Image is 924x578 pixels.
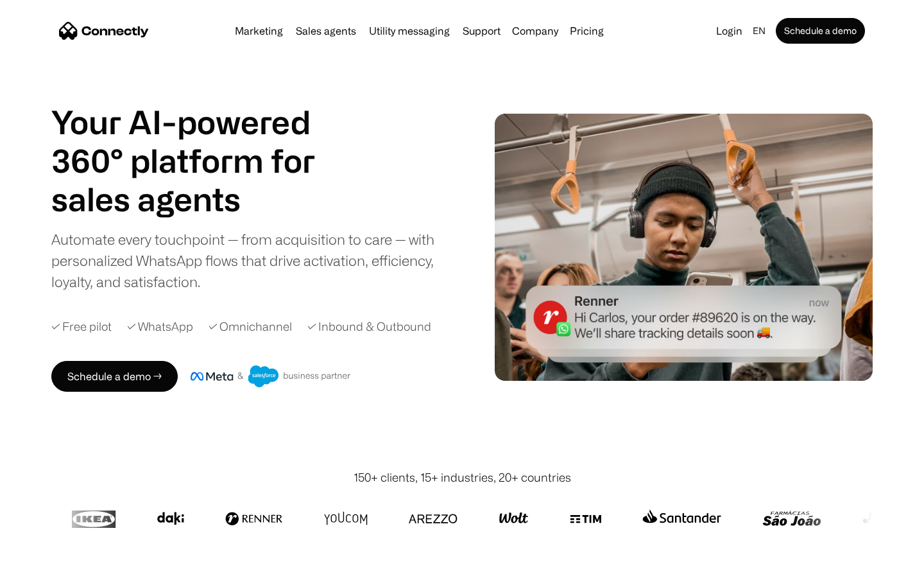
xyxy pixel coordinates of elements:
[565,26,609,36] a: Pricing
[127,318,193,335] div: ✓ WhatsApp
[364,26,455,36] a: Utility messaging
[753,22,766,40] div: en
[209,318,292,335] div: ✓ Omnichannel
[191,365,351,387] img: Meta and Salesforce business partner badge.
[51,103,346,180] h1: Your AI-powered 360° platform for
[354,469,571,486] div: 150+ clients, 15+ industries, 20+ countries
[307,318,431,335] div: ✓ Inbound & Outbound
[51,229,456,292] div: Automate every touchpoint — from acquisition to care — with personalized WhatsApp flows that driv...
[291,26,361,36] a: Sales agents
[711,22,748,40] a: Login
[776,18,865,44] a: Schedule a demo
[26,556,77,574] ul: Language list
[51,361,178,392] a: Schedule a demo →
[51,180,346,218] h1: sales agents
[230,26,288,36] a: Marketing
[51,318,112,335] div: ✓ Free pilot
[512,22,558,40] div: Company
[13,554,77,574] aside: Language selected: English
[458,26,506,36] a: Support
